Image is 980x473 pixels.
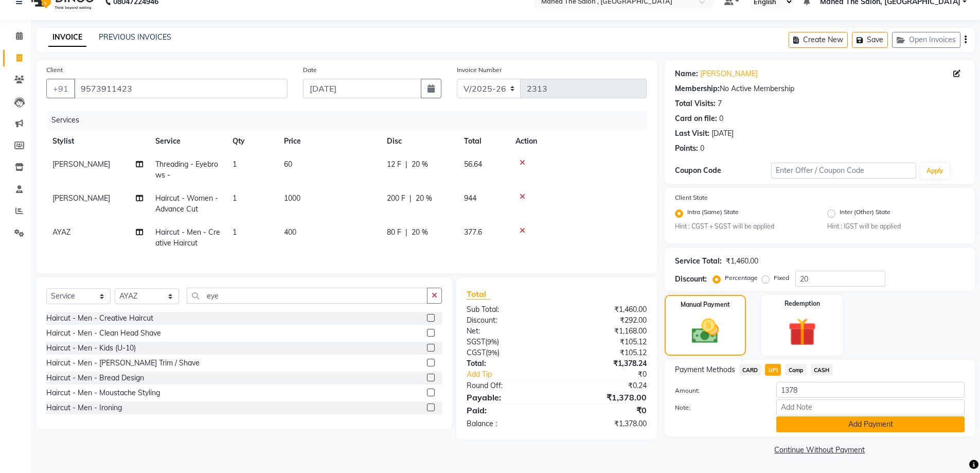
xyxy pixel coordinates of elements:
[557,315,654,326] div: ₹292.00
[681,300,730,309] label: Manual Payment
[233,160,237,169] span: 1
[557,380,654,391] div: ₹0.24
[675,193,708,202] label: Client State
[457,65,502,75] label: Invoice Number
[409,193,412,204] span: |
[303,65,317,75] label: Date
[557,358,654,369] div: ₹1,378.24
[467,337,485,346] span: SGST
[464,194,476,203] span: 944
[46,313,153,324] div: Haircut - Men - Creative Haircut
[99,32,171,42] a: PREVIOUS INVOICES
[459,337,557,347] div: ( )
[739,364,761,376] span: CARD
[459,315,557,326] div: Discount:
[557,304,654,315] div: ₹1,460.00
[557,418,654,429] div: ₹1,378.00
[765,364,781,376] span: UPI
[667,386,769,395] label: Amount:
[459,391,557,404] div: Payable:
[464,160,482,169] span: 56.64
[46,79,75,98] button: +91
[412,227,428,238] span: 20 %
[155,227,220,248] span: Haircut - Men - Creative Haircut
[381,130,458,153] th: Disc
[785,299,820,308] label: Redemption
[284,227,296,237] span: 400
[675,83,720,94] div: Membership:
[675,68,698,79] div: Name:
[459,404,557,416] div: Paid:
[811,364,833,376] span: CASH
[557,337,654,347] div: ₹105.12
[840,207,890,220] label: Inter (Other) State
[718,98,722,109] div: 7
[920,163,950,179] button: Apply
[467,348,486,357] span: CGST
[683,316,727,347] img: _cash.svg
[46,130,149,153] th: Stylist
[459,326,557,337] div: Net:
[675,364,735,375] span: Payment Methods
[725,273,758,283] label: Percentage
[675,98,716,109] div: Total Visits:
[405,159,407,170] span: |
[233,194,237,203] span: 1
[487,338,497,346] span: 9%
[675,165,772,176] div: Coupon Code
[557,347,654,358] div: ₹105.12
[387,227,401,238] span: 80 F
[459,304,557,315] div: Sub Total:
[46,343,136,354] div: Haircut - Men - Kids (U-10)
[700,68,758,79] a: [PERSON_NAME]
[557,404,654,416] div: ₹0
[667,445,973,456] a: Continue Without Payment
[675,128,709,139] div: Last Visit:
[226,130,278,153] th: Qty
[52,194,110,203] span: [PERSON_NAME]
[464,227,482,237] span: 377.6
[459,347,557,358] div: ( )
[46,65,63,75] label: Client
[557,326,654,337] div: ₹1,168.00
[52,227,70,237] span: AYAZ
[459,369,573,380] a: Add Tip
[52,160,110,169] span: [PERSON_NAME]
[48,28,86,47] a: INVOICE
[892,32,960,48] button: Open Invoices
[774,273,789,283] label: Fixed
[416,193,432,204] span: 20 %
[776,399,965,415] input: Add Note
[675,143,698,154] div: Points:
[46,358,200,369] div: Haircut - Men - [PERSON_NAME] Trim / Shave
[278,130,381,153] th: Price
[776,416,965,432] button: Add Payment
[284,194,300,203] span: 1000
[852,32,888,48] button: Save
[459,358,557,369] div: Total:
[46,373,144,383] div: Haircut - Men - Bread Design
[47,111,654,130] div: Services
[667,403,769,412] label: Note:
[387,159,401,170] span: 12 F
[509,130,647,153] th: Action
[827,222,965,231] small: Hint : IGST will be applied
[687,207,739,220] label: Intra (Same) State
[675,274,707,285] div: Discount:
[46,328,161,339] div: Haircut - Men - Clean Head Shave
[675,113,717,124] div: Card on file:
[467,289,490,300] span: Total
[719,113,723,124] div: 0
[46,388,160,398] div: Haircut - Men - Moustache Styling
[726,256,758,267] div: ₹1,460.00
[233,227,237,237] span: 1
[387,193,405,204] span: 200 F
[155,194,218,214] span: Haircut - Women - Advance Cut
[284,160,292,169] span: 60
[776,382,965,398] input: Amount
[149,130,226,153] th: Service
[74,79,288,98] input: Search by Name/Mobile/Email/Code
[458,130,509,153] th: Total
[155,160,218,180] span: Threading - Eyebrows -
[771,163,916,179] input: Enter Offer / Coupon Code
